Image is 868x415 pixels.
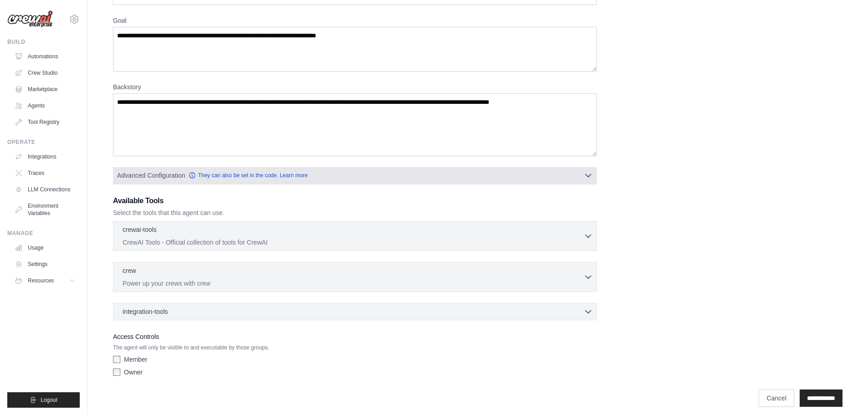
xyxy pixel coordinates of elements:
img: Logo [7,10,53,28]
a: Tool Registry [11,115,80,129]
button: crew Power up your crews with crew [117,266,593,288]
a: Agents [11,98,80,113]
p: Power up your crews with crew [123,279,584,288]
p: CrewAI Tools - Official collection of tools for CrewAI [123,238,584,247]
label: Member [124,355,147,364]
a: Cancel [759,389,794,407]
label: Owner [124,368,143,377]
span: integration-tools [123,307,168,316]
h3: Available Tools [113,195,597,206]
p: The agent will only be visible to and executable by those groups. [113,344,597,351]
button: integration-tools [117,307,593,316]
p: crew [123,266,136,275]
a: LLM Connections [11,182,80,197]
a: Marketplace [11,82,80,97]
a: Settings [11,257,80,272]
button: crewai-tools CrewAI Tools - Official collection of tools for CrewAI [117,225,593,247]
button: Advanced Configuration They can also be set in the code. Learn more [113,167,596,184]
span: Logout [41,396,57,404]
div: Manage [7,230,80,237]
a: They can also be set in the code. Learn more [189,172,308,179]
label: Backstory [113,82,597,92]
span: Resources [28,277,54,284]
a: Environment Variables [11,199,80,220]
a: Usage [11,241,80,255]
a: Crew Studio [11,66,80,80]
a: Traces [11,166,80,180]
button: Resources [11,273,80,288]
a: Automations [11,49,80,64]
button: Logout [7,392,80,408]
label: Goal [113,16,597,25]
div: Operate [7,138,80,146]
span: Advanced Configuration [117,171,185,180]
p: crewai-tools [123,225,157,234]
a: Integrations [11,149,80,164]
label: Access Controls [113,331,597,342]
div: Build [7,38,80,46]
p: Select the tools that this agent can use. [113,208,597,217]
